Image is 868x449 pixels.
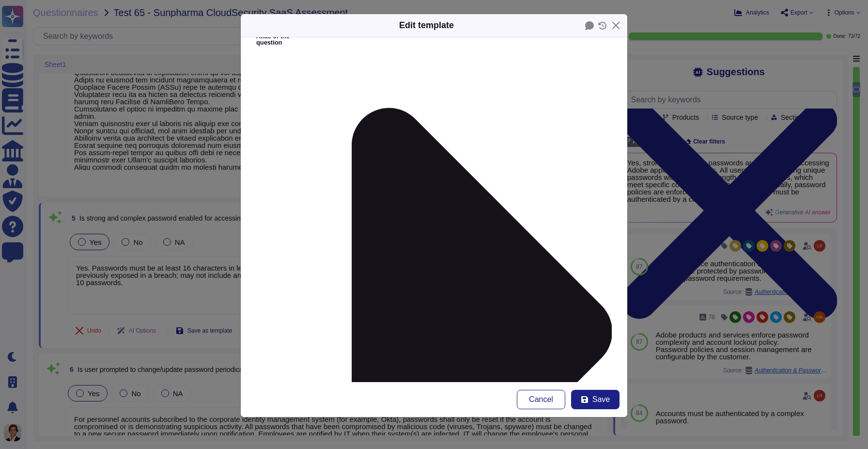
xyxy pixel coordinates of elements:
div: Edit template [399,19,454,32]
span: Cancel [529,396,553,403]
button: Save [571,390,620,409]
span: Save [592,396,610,403]
button: Close [608,18,623,33]
button: Cancel [517,390,565,409]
